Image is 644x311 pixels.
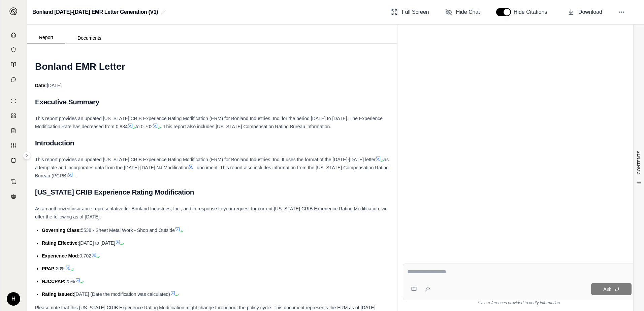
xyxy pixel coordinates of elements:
[4,43,23,57] a: Documents Vault
[81,228,175,233] span: 5538 - Sheet Metal Work - Shop and Outside
[65,33,114,43] button: Documents
[578,8,602,16] span: Download
[4,139,23,152] a: Custom Report
[4,153,23,167] a: Coverage Table
[4,73,23,86] a: Chat
[136,124,153,129] span: to 0.702
[79,253,91,258] span: 0.702
[42,279,66,284] span: NJCCPAP:
[42,266,56,271] span: PPAP:
[514,8,551,16] span: Hide Citations
[35,157,376,162] span: This report provides an updated [US_STATE] CRIB Experience Rating Modification (ERM) for Bonland ...
[42,291,74,297] span: Rating Issued:
[74,291,170,297] span: [DATE] (Date the modification was calculated)
[402,8,429,16] span: Full Screen
[161,124,331,129] span: . This report also includes [US_STATE] Compensation Rating Bureau information.
[42,253,79,258] span: Experience Mod:
[66,279,75,284] span: 25%
[47,83,62,88] span: [DATE]
[56,266,65,271] span: 20%
[35,185,389,199] h2: [US_STATE] CRIB Experience Rating Modification
[456,8,480,16] span: Hide Chat
[35,136,389,150] h2: Introduction
[35,83,47,88] strong: Date:
[23,151,31,160] button: Expand sidebar
[636,150,642,174] span: CONTENTS
[443,5,483,19] button: Hide Chat
[4,124,23,137] a: Claim Coverage
[76,173,77,178] span: .
[4,94,23,108] a: Single Policy
[42,240,79,246] span: Rating Effective:
[4,28,23,42] a: Home
[603,286,611,292] span: Ask
[4,175,23,188] a: Contract Analysis
[32,6,158,18] h2: Bonland [DATE]-[DATE] EMR Letter Generation (V1)
[4,58,23,71] a: Prompt Library
[42,228,81,233] span: Governing Class:
[35,95,389,109] h2: Executive Summary
[388,5,432,19] button: Full Screen
[591,283,632,295] button: Ask
[403,300,636,306] div: *Use references provided to verify information.
[27,32,65,43] button: Report
[9,7,18,15] img: Expand sidebar
[7,5,20,18] button: Expand sidebar
[79,240,115,246] span: [DATE] to [DATE]
[35,206,388,219] span: As an authorized insurance representative for Bonland Industries, Inc., and in response to your r...
[35,116,383,129] span: This report provides an updated [US_STATE] CRIB Experience Rating Modification (ERM) for Bonland ...
[4,109,23,123] a: Policy Comparisons
[565,5,605,19] button: Download
[4,190,23,203] a: Legal Search Engine
[7,292,20,306] div: H
[35,165,389,178] span: document. This report also includes information from the [US_STATE] Compensation Rating Bureau (P...
[35,57,389,76] h1: Bonland EMR Letter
